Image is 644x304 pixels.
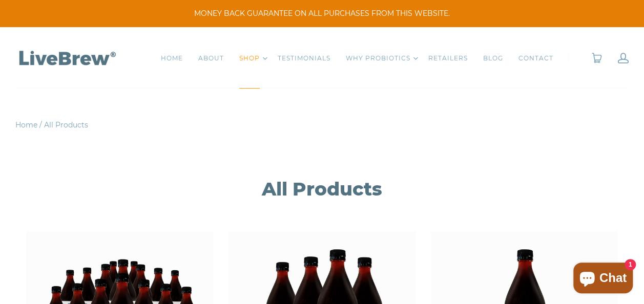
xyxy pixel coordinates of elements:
a: BLOG [483,53,503,63]
span: / [39,120,42,129]
h1: All Products [26,177,618,201]
span: MONEY BACK GUARANTEE ON ALL PURCHASES FROM THIS WEBSITE. [15,8,629,19]
a: ABOUT [198,53,224,63]
img: LiveBrew [15,49,118,67]
inbox-online-store-chat: Shopify online store chat [570,263,636,296]
span: All Products [44,120,88,129]
a: CONTACT [518,53,553,63]
a: HOME [161,53,183,63]
a: WHY PROBIOTICS [346,53,410,63]
a: RETAILERS [428,53,468,63]
a: SHOP [239,53,260,63]
a: Home [15,120,37,129]
a: TESTIMONIALS [278,53,330,63]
